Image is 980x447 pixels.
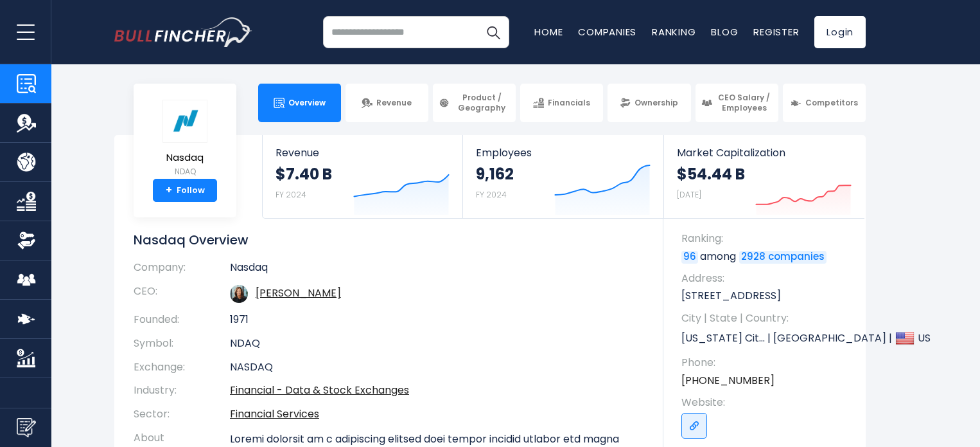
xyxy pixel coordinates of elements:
p: among [681,250,853,264]
a: Login [814,16,866,48]
th: Symbol: [134,332,230,356]
small: FY 2024 [276,189,306,200]
th: Sector: [134,403,230,426]
td: NASDAQ [230,356,644,379]
span: Overview [288,98,326,108]
span: Employees [476,147,650,159]
p: [STREET_ADDRESS] [681,289,853,303]
span: Product / Geography [453,93,510,113]
a: Blog [711,25,738,39]
a: Revenue $7.40 B FY 2024 [263,135,462,218]
button: Search [477,16,509,48]
a: Financials [520,84,603,122]
a: Financial - Data & Stock Exchanges [230,383,409,397]
small: NDAQ [162,166,207,178]
h1: Nasdaq Overview [134,232,644,248]
span: Ranking: [681,232,853,246]
a: 96 [681,251,698,264]
a: Ranking [652,25,696,39]
span: CEO Salary / Employees [716,93,773,113]
span: City | State | Country: [681,311,853,325]
small: FY 2024 [476,189,507,200]
th: CEO: [134,280,230,308]
strong: $54.44 B [677,164,745,184]
a: Register [753,25,799,39]
a: Go to homepage [114,17,252,47]
small: [DATE] [677,189,701,200]
span: Website: [681,396,853,410]
td: 1971 [230,308,644,332]
a: Employees 9,162 FY 2024 [463,135,663,218]
a: Companies [578,25,636,39]
th: Exchange: [134,356,230,379]
span: Phone: [681,356,853,370]
p: [US_STATE] Cit... | [GEOGRAPHIC_DATA] | US [681,329,853,348]
a: Competitors [783,84,866,122]
td: Nasdaq [230,261,644,280]
td: NDAQ [230,332,644,356]
img: adena-friedman.jpg [230,285,248,303]
span: Financials [548,98,590,108]
span: Revenue [376,98,412,108]
a: 2928 companies [739,251,827,264]
strong: $7.40 B [276,164,332,184]
a: +Follow [153,179,217,202]
a: CEO Salary / Employees [696,84,778,122]
a: Home [534,25,563,39]
a: Go to link [681,413,707,439]
a: Revenue [346,84,428,122]
th: Industry: [134,379,230,403]
a: Market Capitalization $54.44 B [DATE] [664,135,864,218]
span: Revenue [276,147,450,159]
strong: 9,162 [476,164,514,184]
span: Address: [681,271,853,286]
th: Company: [134,261,230,280]
img: Ownership [17,231,36,250]
a: ceo [256,286,341,300]
strong: + [166,185,172,196]
span: Competitors [805,98,858,108]
a: Nasdaq NDAQ [162,99,208,179]
span: Ownership [634,98,678,108]
a: Product / Geography [433,84,516,122]
a: Overview [258,84,341,122]
img: bullfincher logo [114,17,252,47]
span: Nasdaq [162,152,207,163]
a: Financial Services [230,406,319,421]
a: Ownership [608,84,690,122]
a: [PHONE_NUMBER] [681,374,774,388]
span: Market Capitalization [677,147,852,159]
th: Founded: [134,308,230,332]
